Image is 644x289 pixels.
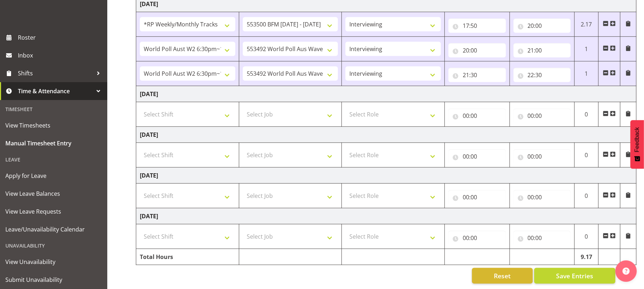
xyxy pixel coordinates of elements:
[5,206,102,217] span: View Leave Requests
[136,86,636,102] td: [DATE]
[2,220,105,238] a: Leave/Unavailability Calendar
[513,149,571,164] input: Click to select...
[5,170,102,181] span: Apply for Leave
[18,50,104,61] span: Inbox
[623,268,630,275] img: help-xxl-2.png
[448,109,506,123] input: Click to select...
[2,152,105,167] div: Leave
[2,102,105,116] div: Timesheet
[575,12,599,37] td: 2.17
[575,61,599,86] td: 1
[448,68,506,82] input: Click to select...
[136,127,636,143] td: [DATE]
[448,231,506,245] input: Click to select...
[136,208,636,224] td: [DATE]
[448,190,506,204] input: Click to select...
[5,256,102,267] span: View Unavailability
[630,120,644,169] button: Feedback - Show survey
[575,184,599,208] td: 0
[556,271,593,280] span: Save Entries
[534,268,615,284] button: Save Entries
[5,138,102,149] span: Manual Timesheet Entry
[513,43,571,58] input: Click to select...
[513,19,571,33] input: Click to select...
[513,68,571,82] input: Click to select...
[513,231,571,245] input: Click to select...
[18,86,93,96] span: Time & Attendance
[494,271,511,280] span: Reset
[5,274,102,285] span: Submit Unavailability
[575,102,599,127] td: 0
[575,37,599,61] td: 1
[448,43,506,58] input: Click to select...
[18,68,93,79] span: Shifts
[513,109,571,123] input: Click to select...
[448,19,506,33] input: Click to select...
[5,188,102,199] span: View Leave Balances
[448,149,506,164] input: Click to select...
[575,143,599,168] td: 0
[2,238,105,253] div: Unavailability
[2,116,105,134] a: View Timesheets
[634,127,640,152] span: Feedback
[18,32,104,43] span: Roster
[2,253,105,271] a: View Unavailability
[575,224,599,249] td: 0
[2,185,105,203] a: View Leave Balances
[513,190,571,204] input: Click to select...
[2,134,105,152] a: Manual Timesheet Entry
[136,168,636,184] td: [DATE]
[2,203,105,220] a: View Leave Requests
[575,249,599,265] td: 9.17
[136,249,239,265] td: Total Hours
[5,120,102,131] span: View Timesheets
[2,271,105,289] a: Submit Unavailability
[472,268,533,284] button: Reset
[5,224,102,235] span: Leave/Unavailability Calendar
[2,167,105,185] a: Apply for Leave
